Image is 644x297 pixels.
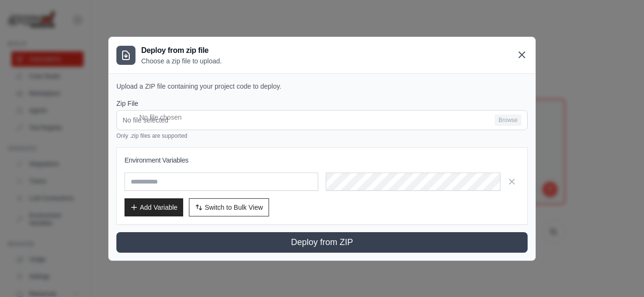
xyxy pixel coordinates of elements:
p: Upload a ZIP file containing your project code to deploy. [116,82,528,91]
button: Deploy from ZIP [116,232,528,253]
h3: Deploy from zip file [141,45,222,56]
input: No file selected Browse [116,110,528,130]
p: Choose a zip file to upload. [141,56,222,66]
p: Only .zip files are supported [116,132,528,140]
h3: Environment Variables [125,155,519,165]
button: Switch to Bulk View [189,198,269,216]
button: Add Variable [125,198,183,216]
label: Zip File [116,99,528,108]
span: Switch to Bulk View [205,203,263,212]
